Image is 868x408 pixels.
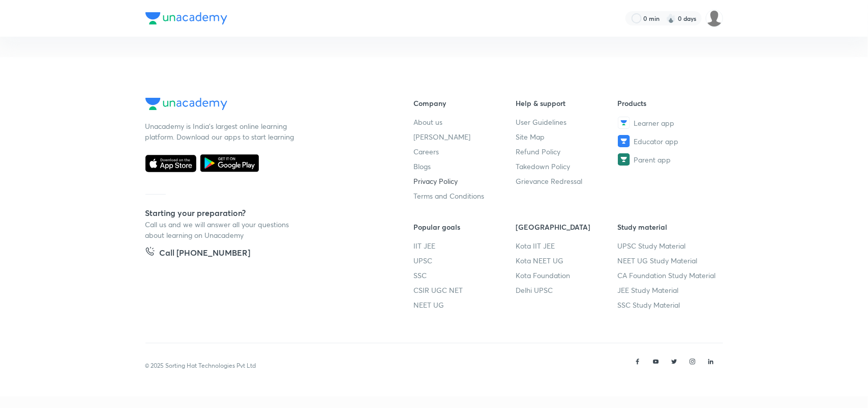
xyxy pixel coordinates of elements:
img: Learner app [618,117,630,129]
h6: Popular goals [414,222,516,232]
a: Kota IIT JEE [516,240,618,251]
p: Unacademy is India’s largest online learning platform. Download our apps to start learning [145,121,298,142]
span: Educator app [634,136,679,147]
img: Company Logo [145,98,227,110]
h5: Starting your preparation? [145,207,381,219]
a: [PERSON_NAME] [414,131,516,142]
a: User Guidelines [516,117,618,127]
a: CA Foundation Study Material [618,270,720,281]
a: Delhi UPSC [516,285,618,295]
img: Parent app [618,153,630,166]
a: Kota NEET UG [516,255,618,266]
a: NEET UG [414,300,516,310]
span: Parent app [634,154,671,165]
a: Refund Policy [516,146,618,157]
img: Educator app [618,135,630,147]
a: UPSC Study Material [618,240,720,251]
a: Site Map [516,131,618,142]
a: Call [PHONE_NUMBER] [145,247,251,261]
a: Blogs [414,161,516,172]
a: Kota Foundation [516,270,618,281]
a: Learner app [618,117,720,129]
h6: Help & support [516,98,618,108]
a: JEE Study Material [618,285,720,295]
a: CSIR UGC NET [414,285,516,295]
a: Company Logo [145,98,381,113]
a: SSC [414,270,516,281]
img: Coolm [706,10,723,27]
a: Grievance Redressal [516,176,618,186]
a: Careers [414,146,516,157]
a: Terms and Conditions [414,191,516,201]
h5: Call [PHONE_NUMBER] [160,247,251,261]
h6: Products [618,98,720,108]
img: streak [666,13,676,23]
img: Company Logo [145,12,227,24]
a: SSC Study Material [618,300,720,310]
h6: Company [414,98,516,108]
span: Careers [414,146,439,157]
a: Takedown Policy [516,161,618,172]
a: Educator app [618,135,720,147]
span: Learner app [634,118,675,128]
a: NEET UG Study Material [618,255,720,266]
a: UPSC [414,255,516,266]
p: Call us and we will answer all your questions about learning on Unacademy [145,219,298,240]
h6: [GEOGRAPHIC_DATA] [516,222,618,232]
a: Parent app [618,153,720,166]
p: © 2025 Sorting Hat Technologies Pvt Ltd [145,361,256,370]
a: IIT JEE [414,240,516,251]
a: Privacy Policy [414,176,516,186]
h6: Study material [618,222,720,232]
a: About us [414,117,516,127]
